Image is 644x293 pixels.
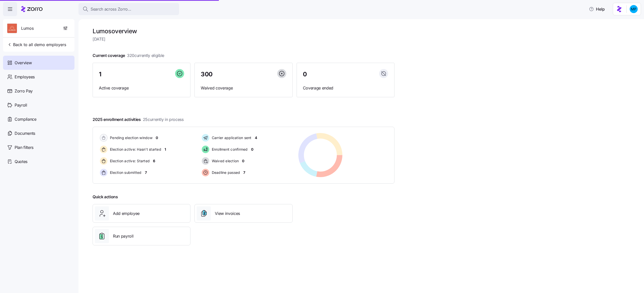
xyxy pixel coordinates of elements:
span: View invoices [215,210,240,217]
span: Add employee [113,210,140,217]
a: Documents [3,126,74,140]
span: Documents [15,130,35,137]
span: Zorro Pay [15,88,33,94]
span: Quotes [15,158,27,165]
a: Employees [3,70,74,84]
a: Overview [3,56,74,70]
span: 4 [255,135,257,140]
span: 25 currently in process [143,116,184,123]
span: Lumos [21,25,34,31]
span: 6 [153,158,155,164]
button: Search across Zorro... [78,3,179,15]
span: Payroll [15,102,27,108]
span: Waived election [210,158,239,164]
span: Deadline passed [210,170,240,175]
span: Waived coverage [201,85,286,91]
a: Plan filters [3,140,74,154]
img: b954e4dfce0f5620b9225907d0f7229f [630,5,638,13]
span: Election active: Hasn't started [108,147,161,152]
span: 0 [303,71,307,77]
span: 0 [251,147,253,152]
span: Overview [15,60,32,66]
span: Employees [15,74,35,80]
span: Coverage ended [303,85,388,91]
span: Carrier application sent [210,135,252,140]
span: 0 [242,158,244,164]
a: Quotes [3,154,74,169]
span: 320 currently eligible [127,52,164,59]
span: Pending election window [108,135,152,140]
span: 1 [165,147,166,152]
span: 0 [156,135,158,140]
button: Back to all demo employers [5,40,68,50]
button: Help [585,4,609,14]
a: Payroll [3,98,74,112]
span: Current coverage [93,52,164,59]
span: 1 [99,71,101,77]
span: 300 [201,71,213,77]
span: Help [589,6,605,12]
span: Back to all demo employers [7,42,66,48]
span: Active coverage [99,85,184,91]
span: Run payroll [113,233,133,239]
span: Enrollment confirmed [210,147,248,152]
span: Election submitted [108,170,142,175]
span: Compliance [15,116,36,122]
h1: Lumos overview [93,27,394,35]
span: 7 [243,170,245,175]
span: Search across Zorro... [91,6,131,12]
span: 2025 enrollment activities [93,116,184,123]
a: Zorro Pay [3,84,74,98]
span: 7 [145,170,147,175]
span: [DATE] [93,36,394,42]
span: Quick actions [93,194,118,200]
span: Plan filters [15,144,33,151]
a: Compliance [3,112,74,126]
span: Election active: Started [108,158,150,164]
img: Employer logo [7,23,17,34]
